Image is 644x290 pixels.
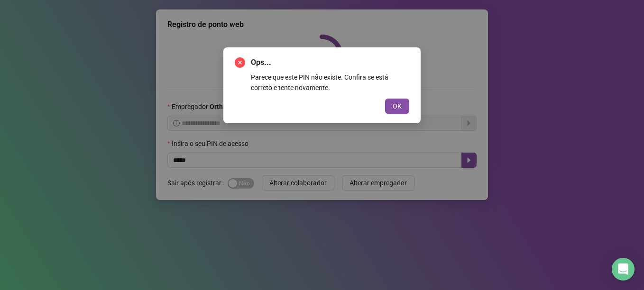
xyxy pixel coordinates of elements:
span: OK [393,101,402,111]
div: Parece que este PIN não existe. Confira se está correto e tente novamente. [251,72,409,93]
span: Ops... [251,57,409,68]
button: OK [385,99,409,114]
span: close-circle [235,57,245,68]
div: Open Intercom Messenger [612,258,635,281]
